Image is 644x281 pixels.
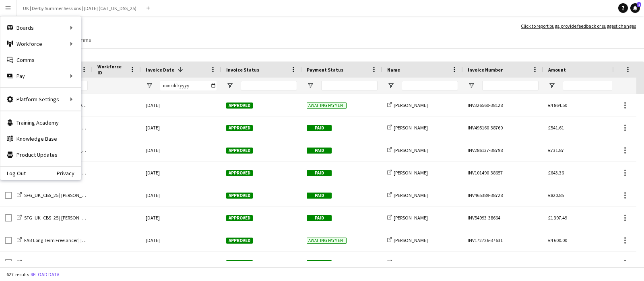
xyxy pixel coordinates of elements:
[307,170,332,176] span: Paid
[226,103,253,109] span: Approved
[141,252,221,274] div: [DATE]
[307,125,332,131] span: Paid
[637,2,641,7] span: 1
[226,193,253,199] span: Approved
[463,207,543,229] div: INV54993-38664
[0,91,81,107] div: Platform Settings
[548,192,564,198] span: £820.85
[548,82,555,89] button: Open Filter Menu
[73,36,91,43] span: Comms
[24,237,132,243] span: FAB Long Term Freelancer | [DATE] | [PERSON_NAME]
[548,170,564,176] span: £643.36
[0,147,81,163] a: Product Updates
[307,215,332,221] span: Paid
[394,170,428,176] span: [PERSON_NAME]
[0,20,81,36] div: Boards
[24,215,95,221] span: SFG_UK_CBS_25 | [PERSON_NAME]
[24,260,96,266] span: NFG_UK_50C_25 | [PERSON_NAME]
[387,82,394,89] button: Open Filter Menu
[0,36,81,52] div: Workforce
[548,67,566,73] span: Amount
[563,81,619,90] input: Amount Filter Input
[468,82,475,89] button: Open Filter Menu
[463,162,543,184] div: INV101490-38657
[226,215,253,221] span: Approved
[463,229,543,251] div: INV172726-37631
[241,81,297,90] input: Invoice Status Filter Input
[70,35,95,45] a: Comms
[226,82,233,89] button: Open Filter Menu
[97,64,126,76] span: Workforce ID
[141,139,221,161] div: [DATE]
[141,117,221,139] div: [DATE]
[226,148,253,154] span: Approved
[463,94,543,116] div: INV326560-38128
[548,260,564,266] span: £990.33
[226,170,253,176] span: Approved
[160,81,217,90] input: Invoice Date Filter Input
[0,115,81,131] a: Training Academy
[0,68,81,84] div: Pay
[146,67,174,73] span: Invoice Date
[146,82,153,89] button: Open Filter Menu
[307,67,343,73] span: Payment Status
[0,131,81,147] a: Knowledge Base
[226,238,253,244] span: Approved
[394,260,428,266] span: [PERSON_NAME]
[463,184,543,206] div: INV465389-38728
[548,125,564,131] span: £541.61
[387,67,400,73] span: Name
[548,237,567,243] span: £4 600.00
[468,67,503,73] span: Invoice Number
[307,82,314,89] button: Open Filter Menu
[141,207,221,229] div: [DATE]
[226,67,259,73] span: Invoice Status
[17,0,143,16] button: UK | Derby Summer Sessions | [DATE] (C&T_UK_DSS_25)
[463,139,543,161] div: INV286137-38798
[548,102,567,108] span: £4 864.50
[307,193,332,199] span: Paid
[630,3,640,13] a: 1
[394,237,428,243] span: [PERSON_NAME]
[141,229,221,251] div: [DATE]
[17,260,96,266] a: NFG_UK_50C_25 | [PERSON_NAME]
[463,117,543,139] div: INV495160-38760
[394,125,428,131] span: [PERSON_NAME]
[0,52,81,68] a: Comms
[548,147,564,153] span: £731.87
[141,162,221,184] div: [DATE]
[463,252,543,274] div: INV463424-37951
[482,81,539,90] input: Invoice Number Filter Input
[24,192,95,198] span: SFG_UK_CBS_25 | [PERSON_NAME]
[521,23,636,30] a: Click to report bugs, provide feedback or suggest changes
[17,215,95,221] a: SFG_UK_CBS_25 | [PERSON_NAME]
[307,148,332,154] span: Paid
[226,260,253,266] span: Approved
[17,192,95,198] a: SFG_UK_CBS_25 | [PERSON_NAME]
[394,147,428,153] span: [PERSON_NAME]
[548,215,567,221] span: £1 397.49
[307,238,347,244] span: Awaiting payment
[29,270,61,279] button: Reload data
[141,94,221,116] div: [DATE]
[402,81,458,90] input: Name Filter Input
[394,215,428,221] span: [PERSON_NAME]
[141,184,221,206] div: [DATE]
[394,192,428,198] span: [PERSON_NAME]
[0,170,26,176] a: Log Out
[307,103,347,109] span: Awaiting payment
[307,260,332,266] span: Paid
[17,237,132,243] a: FAB Long Term Freelancer | [DATE] | [PERSON_NAME]
[394,102,428,108] span: [PERSON_NAME]
[226,125,253,131] span: Approved
[57,170,81,176] a: Privacy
